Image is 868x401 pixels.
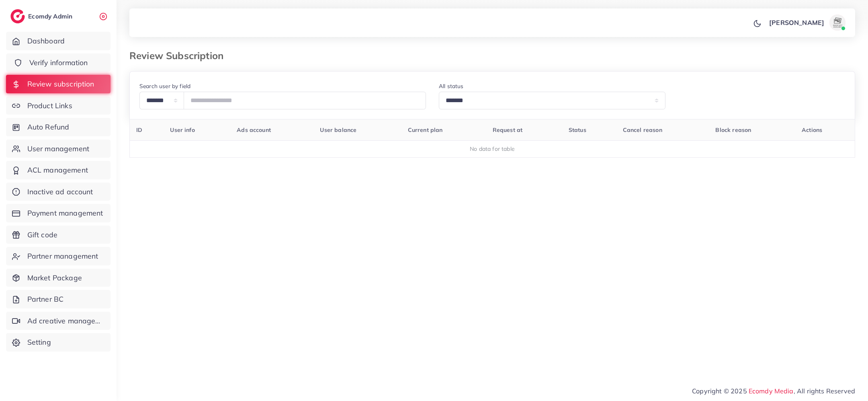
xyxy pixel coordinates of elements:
[6,161,111,179] a: ACL management
[623,126,662,134] span: Cancel reason
[439,82,464,90] label: All status
[408,126,443,134] span: Current plan
[136,126,142,134] span: ID
[10,9,74,23] a: logoEcomdy Admin
[170,126,194,134] span: User info
[6,290,111,308] a: Partner BC
[27,122,70,132] span: Auto Refund
[27,144,89,154] span: User management
[27,337,51,348] span: Setting
[769,18,824,27] p: [PERSON_NAME]
[493,126,523,134] span: Request at
[749,387,794,395] a: Ecomdy Media
[27,36,65,46] span: Dashboard
[6,333,111,352] a: Setting
[6,53,111,72] a: Verify information
[765,14,849,31] a: [PERSON_NAME]avatar
[6,226,111,244] a: Gift code
[27,165,88,175] span: ACL management
[794,386,855,396] span: , All rights Reserved
[28,12,74,20] h2: Ecomdy Admin
[6,204,111,222] a: Payment management
[715,126,751,134] span: Block reason
[6,75,111,93] a: Review subscription
[27,316,104,326] span: Ad creative management
[27,208,103,218] span: Payment management
[27,101,72,111] span: Product Links
[569,126,586,134] span: Status
[27,230,57,240] span: Gift code
[320,126,356,134] span: User balance
[6,247,111,265] a: Partner management
[829,14,845,31] img: avatar
[6,97,111,115] a: Product Links
[27,294,64,304] span: Partner BC
[237,126,271,134] span: Ads account
[692,386,855,396] span: Copyright © 2025
[27,79,94,89] span: Review subscription
[139,82,190,90] label: Search user by field
[29,58,88,68] span: Verify information
[27,251,98,261] span: Partner management
[6,183,111,201] a: Inactive ad account
[802,126,822,134] span: Actions
[27,273,82,283] span: Market Package
[27,187,93,197] span: Inactive ad account
[6,118,111,136] a: Auto Refund
[134,145,851,153] div: No data for table
[6,140,111,158] a: User management
[129,50,230,62] h3: Review Subscription
[6,269,111,287] a: Market Package
[6,32,111,50] a: Dashboard
[6,312,111,330] a: Ad creative management
[10,9,25,23] img: logo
